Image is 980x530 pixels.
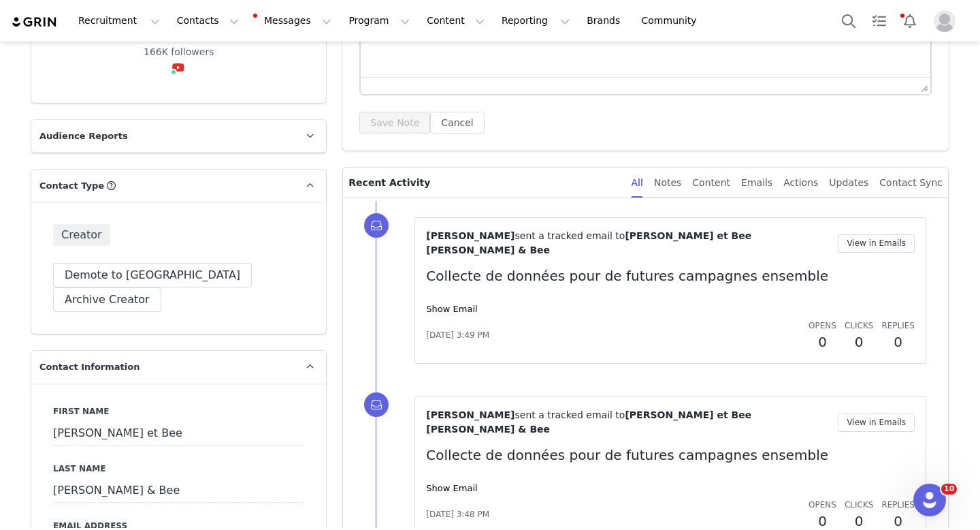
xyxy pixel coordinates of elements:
[359,112,430,134] button: Save Note
[834,5,864,36] button: Search
[53,287,161,312] button: Archive Creator
[53,263,252,287] button: Demote to [GEOGRAPHIC_DATA]
[845,500,873,510] span: Clicks
[493,5,578,36] button: Reporting
[426,508,489,520] span: [DATE] 3:48 PM
[419,5,493,36] button: Content
[654,168,681,198] div: Notes
[895,5,925,36] button: Notifications
[838,234,915,253] button: View in Emails
[70,5,168,36] button: Recruitment
[879,168,943,198] div: Contact Sync
[881,332,915,352] h2: 0
[829,168,868,198] div: Updates
[514,230,625,241] span: sent a tracked email to
[864,5,894,36] a: Tasks
[11,11,559,26] body: Rich Text Area. Press ALT-0 for help.
[169,5,247,36] button: Contacts
[39,179,104,193] span: Contact Type
[426,409,514,420] span: [PERSON_NAME]
[426,304,477,314] a: Show Email
[934,10,955,32] img: placeholder-profile.jpg
[808,321,836,330] span: Opens
[426,329,489,341] span: [DATE] 3:49 PM
[808,332,836,352] h2: 0
[941,484,957,495] span: 10
[926,10,969,32] button: Profile
[426,230,514,241] span: [PERSON_NAME]
[845,321,873,330] span: Clicks
[53,405,304,418] label: First Name
[53,463,304,475] label: Last Name
[11,16,59,29] img: grin logo
[634,5,711,36] a: Community
[783,168,818,198] div: Actions
[808,500,836,510] span: Opens
[845,332,873,352] h2: 0
[39,129,128,143] span: Audience Reports
[426,445,915,465] p: Collecte de données pour de futures campagnes ensemble
[39,360,140,374] span: Contact Information
[53,224,110,246] span: Creator
[741,168,772,198] div: Emails
[838,414,915,432] button: View in Emails
[144,45,214,59] div: 166K followers
[348,168,620,198] p: Recent Activity
[913,484,946,516] iframe: Intercom live chat
[881,321,915,330] span: Replies
[881,500,915,510] span: Replies
[248,5,340,36] button: Messages
[426,483,477,493] a: Show Email
[340,5,418,36] button: Program
[578,5,632,36] a: Brands
[692,168,730,198] div: Content
[426,266,915,286] p: Collecte de données pour de futures campagnes ensemble
[514,409,625,420] span: sent a tracked email to
[916,78,930,94] div: Press the Up and Down arrow keys to resize the editor.
[632,168,643,198] div: All
[430,112,484,134] button: Cancel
